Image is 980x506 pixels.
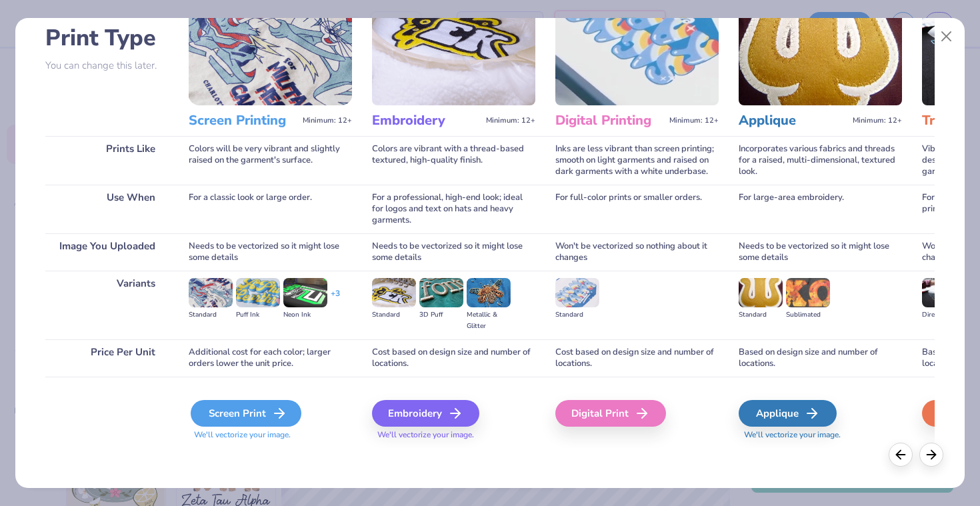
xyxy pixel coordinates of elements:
div: Neon Ink [283,309,327,321]
div: Use When [45,185,169,233]
div: Direct-to-film [922,309,966,321]
button: Close [934,24,959,49]
div: Standard [739,309,783,321]
div: Won't be vectorized so nothing about it changes [555,233,719,271]
div: Inks are less vibrant than screen printing; smooth on light garments and raised on dark garments ... [555,136,719,185]
img: Direct-to-film [922,278,966,307]
div: Digital Print [555,400,666,427]
div: Image You Uploaded [45,233,169,271]
div: For full-color prints or smaller orders. [555,185,719,233]
span: We'll vectorize your image. [739,429,902,441]
span: Minimum: 12+ [669,116,719,125]
div: Variants [45,271,169,339]
div: For large-area embroidery. [739,185,902,233]
div: Prints Like [45,136,169,185]
div: Standard [372,309,416,321]
span: Minimum: 12+ [853,116,902,125]
div: For a professional, high-end look; ideal for logos and text on hats and heavy garments. [372,185,535,233]
h3: Digital Printing [555,112,664,129]
span: Minimum: 12+ [303,116,352,125]
div: For a classic look or large order. [189,185,352,233]
div: 3D Puff [419,309,463,321]
div: Colors will be very vibrant and slightly raised on the garment's surface. [189,136,352,185]
span: We'll vectorize your image. [189,429,352,441]
img: Metallic & Glitter [467,278,511,307]
div: Needs to be vectorized so it might lose some details [739,233,902,271]
div: Applique [739,400,837,427]
img: Standard [189,278,233,307]
img: Standard [372,278,416,307]
img: Standard [739,278,783,307]
div: Metallic & Glitter [467,309,511,332]
div: + 3 [331,288,340,311]
div: Screen Print [191,400,301,427]
img: Puff Ink [236,278,280,307]
div: Puff Ink [236,309,280,321]
div: Cost based on design size and number of locations. [372,339,535,377]
div: Cost based on design size and number of locations. [555,339,719,377]
div: Additional cost for each color; larger orders lower the unit price. [189,339,352,377]
div: Needs to be vectorized so it might lose some details [189,233,352,271]
div: Colors are vibrant with a thread-based textured, high-quality finish. [372,136,535,185]
img: Standard [555,278,599,307]
div: Sublimated [786,309,830,321]
img: Sublimated [786,278,830,307]
span: We'll vectorize your image. [372,429,535,441]
img: 3D Puff [419,278,463,307]
div: Price Per Unit [45,339,169,377]
h3: Applique [739,112,847,129]
div: Based on design size and number of locations. [739,339,902,377]
h3: Screen Printing [189,112,297,129]
div: Embroidery [372,400,479,427]
img: Neon Ink [283,278,327,307]
div: Standard [555,309,599,321]
div: Standard [189,309,233,321]
span: Minimum: 12+ [486,116,535,125]
h3: Embroidery [372,112,481,129]
div: Incorporates various fabrics and threads for a raised, multi-dimensional, textured look. [739,136,902,185]
div: Needs to be vectorized so it might lose some details [372,233,535,271]
p: You can change this later. [45,60,169,71]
